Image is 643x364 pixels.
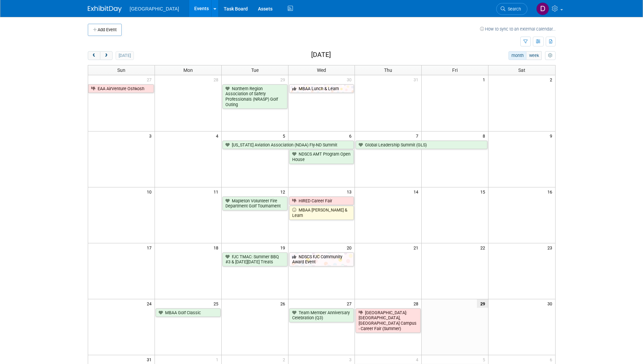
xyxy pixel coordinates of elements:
[348,132,355,140] span: 6
[496,3,527,15] a: Search
[88,84,154,93] a: EAA AirVenture Oshkosh
[526,51,542,60] button: week
[100,51,113,60] button: next
[222,197,287,210] a: Mapleton Volunteer Fire Department Golf Tournament
[289,150,354,164] a: NDSCS AMT Program Open House
[317,67,326,73] span: Wed
[146,355,155,364] span: 31
[413,75,421,84] span: 31
[280,243,288,252] span: 19
[480,26,556,32] a: How to sync to an external calendar...
[346,75,355,84] span: 30
[213,243,221,252] span: 18
[289,84,354,93] a: MBAA Lunch & Learn
[146,75,155,84] span: 27
[280,187,288,196] span: 12
[536,2,549,15] img: Danielle Hartman
[549,75,555,84] span: 2
[88,24,122,36] button: Add Event
[146,299,155,308] span: 24
[384,67,392,73] span: Thu
[346,299,355,308] span: 27
[251,67,259,73] span: Tue
[311,51,331,59] h2: [DATE]
[482,75,488,84] span: 1
[280,75,288,84] span: 29
[547,243,555,252] span: 23
[222,84,287,109] a: Northern Region Association of Safety Professionals (NRASP) Golf Outing
[289,252,354,266] a: NDSCS FJC Community Award Event
[183,67,193,73] span: Mon
[508,51,526,60] button: month
[547,187,555,196] span: 16
[280,299,288,308] span: 26
[356,141,487,149] a: Global Leadership Summit (GLS)
[413,187,421,196] span: 14
[289,206,354,220] a: MBAA [PERSON_NAME] & Learn
[130,6,179,12] span: [GEOGRAPHIC_DATA]
[213,299,221,308] span: 25
[480,187,488,196] span: 15
[88,51,100,60] button: prev
[282,355,288,364] span: 2
[222,252,287,266] a: FJC TMAC: Summer BBQ #3 & [DATE][DATE] Treats
[547,299,555,308] span: 30
[213,187,221,196] span: 11
[549,355,555,364] span: 6
[146,187,155,196] span: 10
[215,132,221,140] span: 4
[477,299,488,308] span: 29
[482,355,488,364] span: 5
[415,355,421,364] span: 4
[415,132,421,140] span: 7
[356,308,421,333] a: [GEOGRAPHIC_DATA]: [GEOGRAPHIC_DATA], [GEOGRAPHIC_DATA] Campus - Career Fair (Summer)
[117,67,125,73] span: Sun
[146,243,155,252] span: 17
[346,243,355,252] span: 20
[413,299,421,308] span: 28
[156,308,221,317] a: MBAA Golf Classic
[213,75,221,84] span: 28
[413,243,421,252] span: 21
[222,141,354,149] a: [US_STATE] Aviation Association (NDAA) Fly-ND Summit
[549,132,555,140] span: 9
[548,54,552,58] i: Personalize Calendar
[505,6,521,12] span: Search
[452,67,458,73] span: Fri
[482,132,488,140] span: 8
[282,132,288,140] span: 5
[545,51,555,60] button: myCustomButton
[289,197,354,205] a: HIRED Career Fair
[480,243,488,252] span: 22
[215,355,221,364] span: 1
[116,51,134,60] button: [DATE]
[518,67,525,73] span: Sat
[348,355,355,364] span: 3
[148,132,155,140] span: 3
[289,308,354,322] a: Team Member Anniversary Celebration (Q3)
[88,6,122,13] img: ExhibitDay
[346,187,355,196] span: 13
